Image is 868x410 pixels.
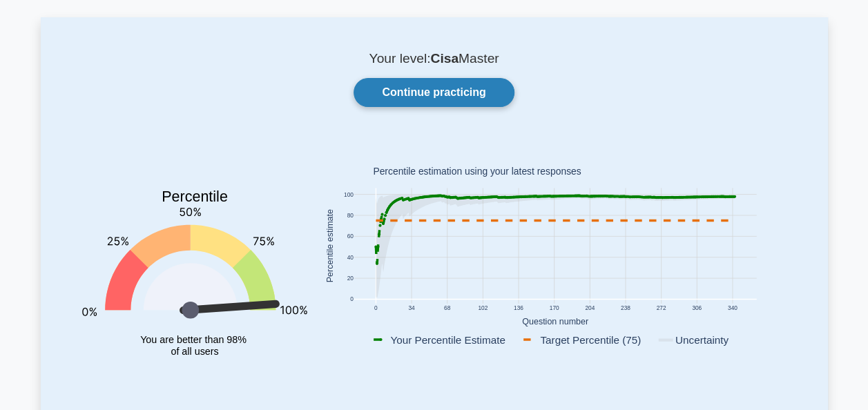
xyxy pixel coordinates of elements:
[347,254,354,261] text: 40
[373,166,581,177] text: Percentile estimation using your latest responses
[408,304,415,311] text: 34
[350,296,354,303] text: 0
[374,304,377,311] text: 0
[347,212,354,219] text: 80
[347,275,354,282] text: 20
[343,191,353,198] text: 100
[347,233,354,240] text: 60
[513,304,523,311] text: 136
[443,304,450,311] text: 68
[620,304,630,311] text: 238
[549,304,559,311] text: 170
[325,209,334,282] text: Percentile estimate
[522,317,588,326] text: Question number
[478,304,488,311] text: 102
[430,51,459,66] b: Cisa
[585,304,595,311] text: 204
[74,50,795,67] p: Your level: Master
[162,188,228,205] text: Percentile
[140,334,247,345] tspan: You are better than 98%
[727,304,737,311] text: 340
[354,78,514,107] a: Continue practicing
[171,346,218,358] tspan: of all users
[656,304,666,311] text: 272
[692,304,702,311] text: 306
